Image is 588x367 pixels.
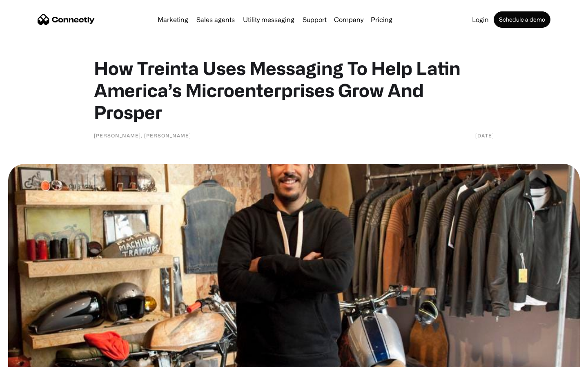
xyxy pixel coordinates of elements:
div: Company [334,14,363,25]
a: home [38,13,95,26]
div: [DATE] [475,131,494,139]
a: Schedule a demo [494,11,550,28]
a: Sales agents [193,16,238,23]
a: Support [299,16,330,23]
a: Utility messaging [240,16,298,23]
a: Marketing [154,16,192,23]
aside: Language selected: English [8,353,49,364]
a: Login [469,16,492,23]
a: Pricing [367,16,396,23]
ul: Language list [16,353,49,364]
div: Company [332,14,366,25]
h1: How Treinta Uses Messaging To Help Latin America’s Microenterprises Grow And Prosper [94,57,494,123]
div: [PERSON_NAME], [PERSON_NAME] [94,131,191,139]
